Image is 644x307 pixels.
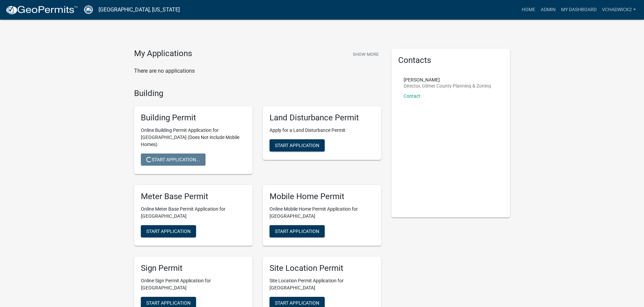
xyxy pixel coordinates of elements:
[404,93,421,99] a: Contact
[141,206,246,220] p: Online Meter Base Permit Application for [GEOGRAPHIC_DATA]
[275,143,319,148] span: Start Application
[270,139,325,151] button: Start Application
[146,157,200,162] span: Start Application...
[398,55,503,65] h5: Contacts
[270,277,374,291] p: Site Location Permit Application for [GEOGRAPHIC_DATA]
[141,225,196,237] button: Start Application
[599,3,639,16] a: VChadwick2
[146,228,191,234] span: Start Application
[404,84,491,88] p: Director, Gilmer County Planning & Zoning
[270,127,374,134] p: Apply for a Land Disturbance Permit
[141,113,246,123] h5: Building Permit
[134,67,381,75] p: There are no applications
[83,5,93,14] img: Gilmer County, Georgia
[141,127,246,148] p: Online Building Permit Application for [GEOGRAPHIC_DATA] (Does Not include Mobile Homes)
[141,277,246,291] p: Online Sign Permit Application for [GEOGRAPHIC_DATA]
[538,3,558,16] a: Admin
[270,263,374,273] h5: Site Location Permit
[99,4,180,16] a: [GEOGRAPHIC_DATA], [US_STATE]
[275,300,319,305] span: Start Application
[519,3,538,16] a: Home
[350,49,381,60] button: Show More
[134,89,381,98] h4: Building
[558,3,599,16] a: My Dashboard
[270,113,374,123] h5: Land Disturbance Permit
[404,77,491,82] p: [PERSON_NAME]
[270,192,374,202] h5: Mobile Home Permit
[134,49,192,59] h4: My Applications
[141,192,246,202] h5: Meter Base Permit
[270,225,325,237] button: Start Application
[141,153,206,166] button: Start Application...
[146,300,191,305] span: Start Application
[275,228,319,234] span: Start Application
[270,206,374,220] p: Online Mobile Home Permit Application for [GEOGRAPHIC_DATA]
[141,263,246,273] h5: Sign Permit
